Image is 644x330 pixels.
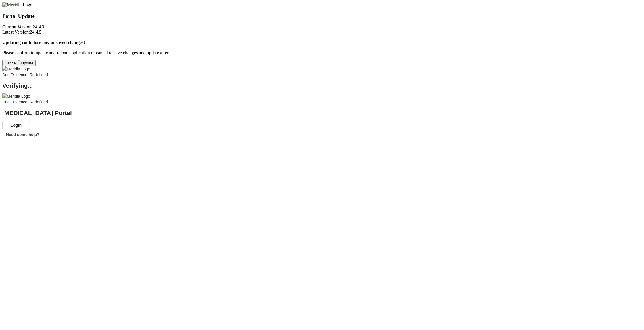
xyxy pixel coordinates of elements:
strong: Updating could lose any unsaved changes! [2,40,85,45]
button: Login [2,121,30,130]
img: Meridia Logo [2,2,32,7]
h2: Verifying... [2,83,642,89]
h2: [MEDICAL_DATA] Portal [2,110,642,116]
p: Current Version: Latest Version: Please confirm to update and reload application or cancel to sav... [2,24,642,55]
button: Cancel [2,60,19,66]
span: Due Diligence, Redefined. [2,72,49,77]
button: Update [19,60,36,66]
span: Due Diligence, Redefined. [2,100,49,104]
h3: Portal Update [2,13,642,19]
img: Meridia Logo [2,66,30,72]
strong: 24.4.3 [33,24,44,29]
button: Need some help? [2,130,43,139]
strong: 24.4.5 [30,30,41,34]
img: Meridia Logo [2,93,30,99]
